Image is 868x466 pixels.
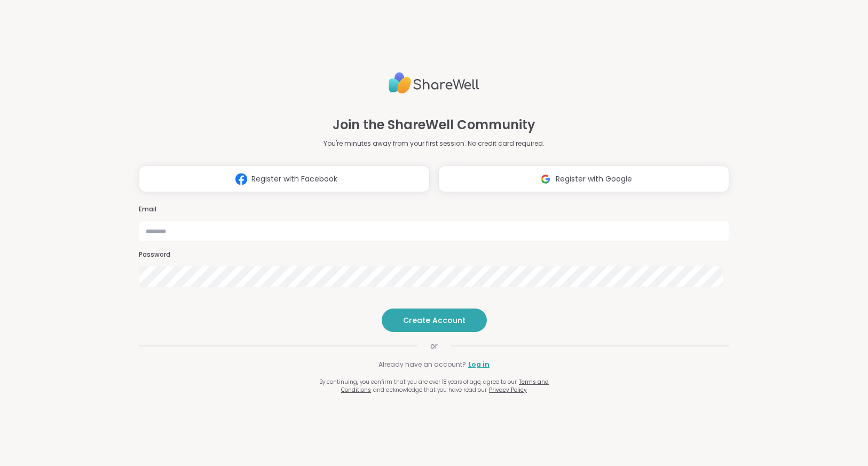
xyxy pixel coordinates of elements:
img: ShareWell Logomark [535,169,556,189]
p: You're minutes away from your first session. No credit card required. [323,139,545,148]
span: or [417,341,451,351]
a: Terms and Conditions [341,378,549,394]
span: Create Account [403,315,465,326]
span: By continuing, you confirm that you are over 18 years of age, agree to our [319,378,517,386]
h3: Email [139,205,729,214]
span: Register with Facebook [251,173,337,185]
button: Create Account [382,309,487,332]
h1: Join the ShareWell Community [333,115,535,135]
span: Register with Google [556,173,632,185]
a: Privacy Policy [489,386,527,394]
span: Already have an account? [378,360,466,369]
h3: Password [139,250,729,259]
span: and acknowledge that you have read our [373,386,487,394]
button: Register with Facebook [139,165,430,192]
img: ShareWell Logomark [231,169,251,189]
a: Log in [468,360,490,369]
button: Register with Google [438,165,729,192]
img: ShareWell Logo [389,68,479,98]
